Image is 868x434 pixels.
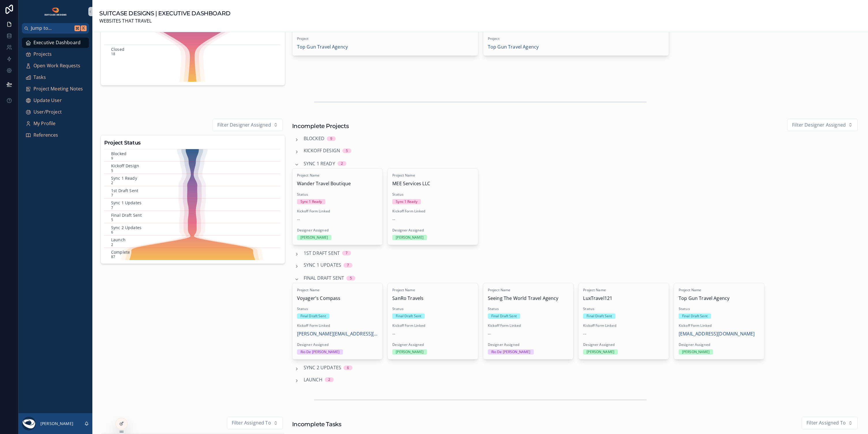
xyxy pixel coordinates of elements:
div: Rio De [PERSON_NAME] [491,349,530,355]
span: Sync 2 Updates [304,364,341,372]
text: 5 [111,168,113,173]
span: Project Name [392,173,473,178]
span: Kickoff Form Linked [297,323,378,328]
img: App logo [44,7,67,16]
button: Jump to...K [22,23,89,34]
div: Sync 1 Ready [396,199,417,204]
div: 2 [341,161,343,166]
span: Designer Assigned [392,228,473,233]
span: Seeing The World Travel Agency [488,295,569,302]
a: Top Gun Travel Agency [488,43,539,51]
h3: Project Status [104,139,281,147]
span: My Profile [33,120,56,127]
button: Select Button [227,417,283,429]
span: Project [488,36,664,41]
text: Closed [111,46,124,52]
text: Final Draft Sent [111,212,142,218]
span: K [81,26,86,31]
text: 87 [111,254,115,259]
div: Sync 1 Ready [300,199,322,204]
span: Sync 1 Ready [304,160,335,168]
span: Final Draft Sent [304,275,344,282]
a: References [22,130,89,140]
div: Final Draft Sent [587,314,612,319]
div: Final Draft Sent [300,314,326,319]
span: Project Name [392,288,473,292]
span: Projects [33,51,52,58]
text: 7 [111,193,113,198]
div: Final Draft Sent [396,314,421,319]
a: Project NameVoyager's CompassStatusFinal Draft SentKickoff Form Linked[PERSON_NAME][EMAIL_ADDRESS... [292,283,383,359]
button: Select Button [212,119,283,131]
span: MEE Services LLC [392,180,473,188]
span: Update User [33,97,62,104]
span: Status [297,307,378,311]
span: Filter Assigned To [807,419,846,427]
span: References [33,131,58,139]
div: Rio De [PERSON_NAME] [300,349,339,355]
div: Final Draft Sent [682,314,708,319]
text: 5 [111,217,113,222]
span: Executive Dashboard [33,39,81,47]
div: scrollable content [18,34,92,148]
button: Select Button [802,417,858,429]
div: [PERSON_NAME] [396,349,423,355]
span: Project Name [297,288,378,292]
text: Blocked [111,151,126,156]
div: 7 [346,251,348,255]
a: Project NameTop Gun Travel AgencyStatusFinal Draft SentKickoff Form Linked[EMAIL_ADDRESS][DOMAIN_... [674,283,765,359]
div: 7 [347,263,349,268]
a: Tasks [22,72,89,83]
text: Kickoff Design [111,163,139,168]
span: Status [392,307,473,311]
span: Designer Assigned [679,342,760,347]
a: Top Gun Travel Agency [297,43,348,51]
span: Blocked [304,135,324,142]
span: Filter Designer Assigned [792,121,846,129]
text: Launch [111,237,126,242]
div: [PERSON_NAME] [682,349,710,355]
span: -- [583,330,586,338]
span: Kickoff Design [304,147,340,155]
span: Voyager's Compass [297,295,378,302]
span: Status [297,192,378,197]
a: [PERSON_NAME][EMAIL_ADDRESS][DOMAIN_NAME] [297,330,378,338]
a: Project Meeting Notes [22,84,89,94]
span: -- [392,330,395,338]
text: Sync 1 Ready [111,175,137,181]
span: Kickoff Form Linked [392,323,473,328]
span: WEBSITES THAT TRAVEL [99,17,231,25]
span: Jump to... [31,25,72,32]
span: Sync 1 Updates [304,261,341,269]
a: User/Project [22,107,89,117]
text: Complete [111,249,130,255]
a: Projects [22,49,89,60]
a: Project NameSanRo TravelsStatusFinal Draft SentKickoff Form Linked--Designer Assigned[PERSON_NAME] [387,283,478,359]
text: 2 [111,180,113,185]
span: LuxTravel121 [583,295,664,302]
a: My Profile [22,118,89,129]
div: 5 [350,276,352,281]
text: 7 [111,205,113,210]
span: Kickoff Form Linked [297,209,378,214]
span: Project Name [679,288,760,292]
a: Project NameSeeing The World Travel AgencyStatusFinal Draft SentKickoff Form Linked--Designer Ass... [483,283,574,359]
a: Project NameMEE Services LLCStatusSync 1 ReadyKickoff Form Linked--Designer Assigned[PERSON_NAME] [387,168,478,245]
span: Status [679,307,760,311]
span: Project Meeting Notes [33,85,83,93]
span: Kickoff Form Linked [488,323,569,328]
span: Kickoff Form Linked [583,323,664,328]
span: Designer Assigned [488,342,569,347]
span: Tasks [33,74,46,81]
text: Sync 1 Updates [111,200,141,205]
a: [EMAIL_ADDRESS][DOMAIN_NAME] [679,330,755,338]
a: Executive Dashboard [22,38,89,48]
span: Filter Assigned To [232,419,271,427]
span: SanRo Travels [392,295,473,302]
p: [PERSON_NAME] [40,421,73,426]
span: 1st Draft Sent [304,250,340,257]
span: Status [488,307,569,311]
